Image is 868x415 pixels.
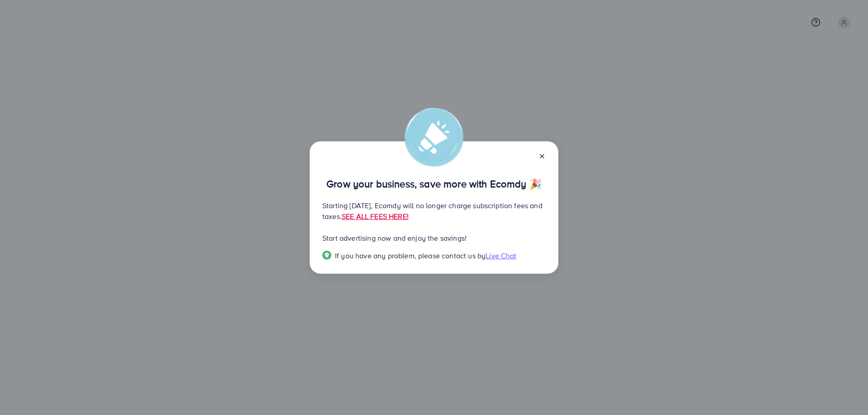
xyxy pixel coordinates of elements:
img: Popup guide [322,251,331,260]
img: alert [405,108,463,167]
span: Live Chat [486,251,516,261]
p: Start advertising now and enjoy the savings! [322,233,546,243]
a: SEE ALL FEES HERE! [342,211,409,221]
p: Starting [DATE], Ecomdy will no longer charge subscription fees and taxes. [322,200,546,222]
p: Grow your business, save more with Ecomdy 🎉 [322,178,546,189]
span: If you have any problem, please contact us by [335,251,486,261]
